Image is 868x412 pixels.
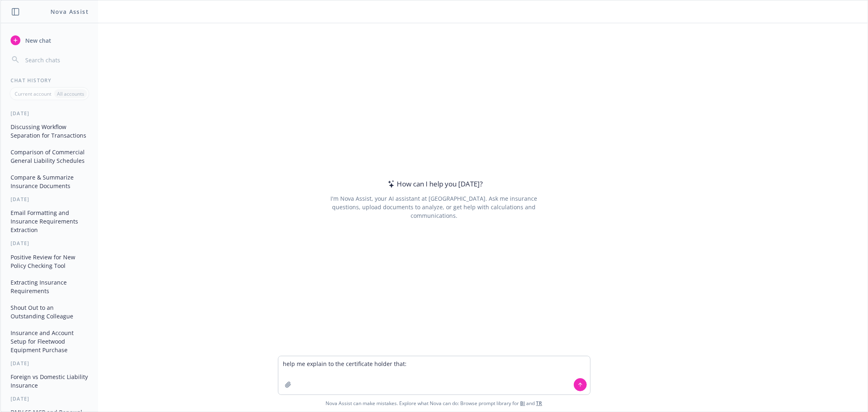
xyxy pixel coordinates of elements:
[7,120,92,142] button: Discussing Workflow Separation for Transactions
[520,400,525,407] a: BI
[7,206,92,237] button: Email Formatting and Insurance Requirements Extraction
[536,400,542,407] a: TR
[7,276,92,298] button: Extracting Insurance Requirements
[24,36,51,45] span: New chat
[7,171,92,193] button: Compare & Summarize Insurance Documents
[57,90,84,97] p: All accounts
[7,145,92,167] button: Comparison of Commercial General Liability Schedules
[1,110,98,117] div: [DATE]
[1,360,98,367] div: [DATE]
[1,240,98,247] div: [DATE]
[7,370,92,392] button: Foreign vs Domestic Liability Insurance
[319,194,549,220] div: I'm Nova Assist, your AI assistant at [GEOGRAPHIC_DATA]. Ask me insurance questions, upload docum...
[7,33,92,48] button: New chat
[24,54,88,66] input: Search chats
[385,179,483,189] div: How can I help you [DATE]?
[4,395,864,412] span: Nova Assist can make mistakes. Explore what Nova can do: Browse prompt library for and
[15,90,51,97] p: Current account
[278,356,590,394] textarea: help me explain to the certificate holder that:
[50,7,89,16] h1: Nova Assist
[7,250,92,272] button: Positive Review for New Policy Checking Tool
[1,77,98,84] div: Chat History
[7,326,92,357] button: Insurance and Account Setup for Fleetwood Equipment Purchase
[1,196,98,203] div: [DATE]
[7,301,92,323] button: Shout Out to an Outstanding Colleague
[1,395,98,402] div: [DATE]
